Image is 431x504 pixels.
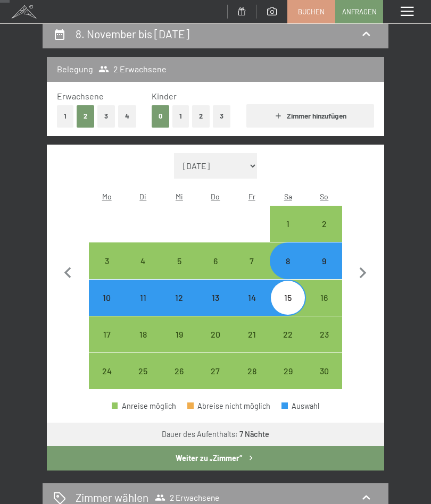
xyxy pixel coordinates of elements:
div: 19 [162,330,196,364]
div: Wed Nov 26 2025 [161,353,197,389]
div: 6 [198,257,233,291]
h2: 8. November bis [DATE] [76,27,189,40]
div: Anreise möglich [306,353,342,389]
abbr: Dienstag [139,192,146,201]
div: 17 [90,330,124,364]
abbr: Donnerstag [211,192,220,201]
div: Fri Nov 07 2025 [234,242,270,279]
div: Sun Nov 02 2025 [306,206,342,242]
div: Anreise möglich [125,280,161,316]
div: Thu Nov 27 2025 [197,353,234,389]
div: Anreise möglich [234,280,270,316]
div: Sat Nov 22 2025 [270,316,306,352]
b: 7 Nächte [239,430,269,439]
div: Sun Nov 16 2025 [306,280,342,316]
div: Anreise möglich [89,316,125,352]
div: 25 [126,367,160,401]
div: Tue Nov 25 2025 [125,353,161,389]
span: Buchen [298,7,325,16]
div: Tue Nov 18 2025 [125,316,161,352]
div: Thu Nov 20 2025 [197,316,234,352]
div: 8 [271,257,305,291]
span: 2 Erwachsene [98,63,167,75]
div: Anreise möglich [89,280,125,316]
div: 3 [90,257,124,291]
button: 0 [152,105,169,127]
div: Thu Nov 06 2025 [197,242,234,279]
div: 9 [307,257,341,291]
button: 4 [118,105,136,127]
div: Anreise möglich [270,280,306,316]
div: Sat Nov 15 2025 [270,280,306,316]
a: Buchen [288,1,335,23]
div: 18 [126,330,160,364]
button: 1 [172,105,189,127]
div: 15 [271,293,305,327]
div: Anreise möglich [306,280,342,316]
div: Sun Nov 09 2025 [306,242,342,279]
abbr: Montag [102,192,112,201]
abbr: Sonntag [320,192,328,201]
div: Anreise möglich [270,316,306,352]
div: Anreise möglich [197,316,234,352]
div: Tue Nov 04 2025 [125,242,161,279]
div: Anreise möglich [125,242,161,279]
button: 3 [97,105,115,127]
button: 2 [192,105,210,127]
div: Anreise möglich [125,353,161,389]
div: Mon Nov 24 2025 [89,353,125,389]
div: 20 [198,330,233,364]
div: 4 [126,257,160,291]
div: 12 [162,293,196,327]
div: Tue Nov 11 2025 [125,280,161,316]
div: Mon Nov 03 2025 [89,242,125,279]
div: Fri Nov 28 2025 [234,353,270,389]
div: Anreise möglich [270,353,306,389]
div: Anreise möglich [161,316,197,352]
div: 24 [90,367,124,401]
span: Kinder [152,91,177,101]
div: Dauer des Aufenthalts: [162,429,269,440]
div: Anreise möglich [197,353,234,389]
div: Anreise möglich [89,242,125,279]
div: Anreise möglich [125,316,161,352]
div: Anreise möglich [306,206,342,242]
div: Anreise möglich [89,353,125,389]
div: 16 [307,293,341,327]
div: Wed Nov 19 2025 [161,316,197,352]
div: 21 [235,330,269,364]
div: Anreise möglich [234,242,270,279]
button: Nächster Monat [352,153,374,390]
div: Mon Nov 17 2025 [89,316,125,352]
button: Vorheriger Monat [57,153,79,390]
a: Anfragen [336,1,383,23]
div: 29 [271,367,305,401]
div: Anreise möglich [306,316,342,352]
div: 13 [198,293,233,327]
div: Wed Nov 05 2025 [161,242,197,279]
button: Zimmer hinzufügen [246,104,374,128]
div: 30 [307,367,341,401]
div: 26 [162,367,196,401]
div: 7 [235,257,269,291]
div: Anreise möglich [270,206,306,242]
span: Erwachsene [57,91,104,101]
div: 5 [162,257,196,291]
div: Thu Nov 13 2025 [197,280,234,316]
div: 14 [235,293,269,327]
div: Sat Nov 01 2025 [270,206,306,242]
div: Fri Nov 21 2025 [234,316,270,352]
abbr: Freitag [248,192,255,201]
div: Sun Nov 23 2025 [306,316,342,352]
button: Weiter zu „Zimmer“ [47,446,384,471]
div: 11 [126,293,160,327]
div: Sat Nov 29 2025 [270,353,306,389]
div: Mon Nov 10 2025 [89,280,125,316]
button: 3 [213,105,230,127]
button: 2 [77,105,94,127]
div: 1 [271,220,305,254]
div: Anreise möglich [161,280,197,316]
div: Anreise möglich [161,242,197,279]
span: 2 Erwachsene [155,492,219,503]
h3: Belegung [57,63,93,75]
